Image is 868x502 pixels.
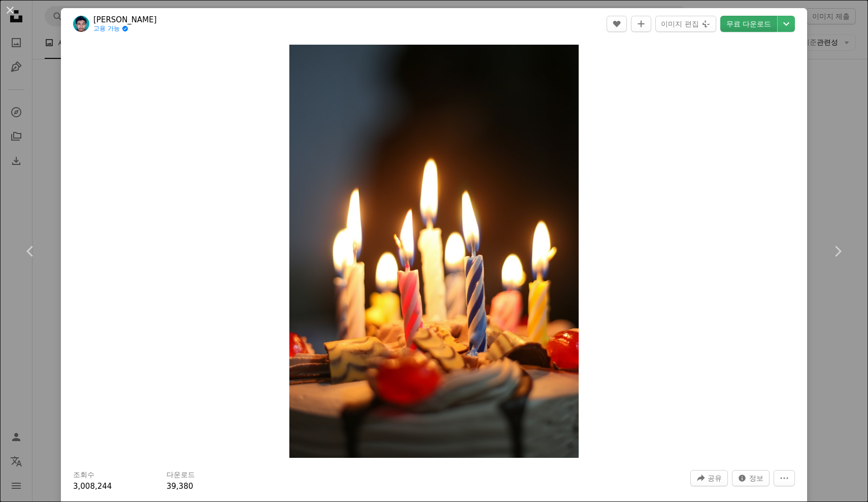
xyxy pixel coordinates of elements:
[73,482,112,491] span: 3,008,244
[73,470,94,480] h3: 조회수
[807,203,868,300] a: 다음
[690,470,728,486] button: 이 이미지 공유
[289,45,579,458] button: 이 이미지 확대
[720,16,777,32] a: 무료 다운로드
[93,25,157,33] a: 고용 가능
[166,470,195,480] h3: 다운로드
[749,471,763,486] span: 정보
[289,45,579,458] img: 갈색 나무 테이블에 불을 붙인 촛불
[631,16,651,32] button: 컬렉션에 추가
[774,470,795,486] button: 더 많은 작업
[708,471,722,486] span: 공유
[93,15,157,25] a: [PERSON_NAME]
[607,16,627,32] button: 좋아요
[73,16,89,32] img: Hamid Roshaan의 프로필로 이동
[655,16,716,32] button: 이미지 편집
[166,482,193,491] span: 39,380
[778,16,795,32] button: 다운로드 크기 선택
[732,470,770,486] button: 이 이미지 관련 통계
